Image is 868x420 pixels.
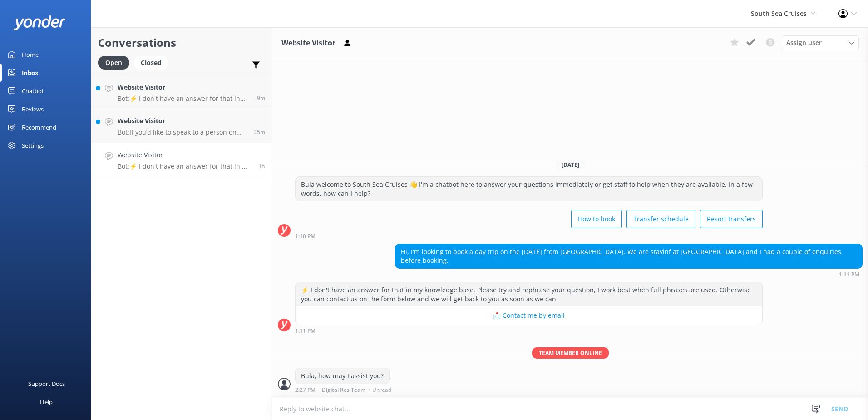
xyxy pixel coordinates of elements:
img: yonder-white-logo.png [14,15,66,30]
div: Chatbot [22,82,44,100]
span: Team member online [532,347,609,359]
div: Hi, I'm looking to book a day trip on the [DATE] from [GEOGRAPHIC_DATA]. We are stayinf at [GEOGR... [395,244,862,268]
strong: 2:27 PM [295,387,316,393]
span: [DATE] [556,161,585,169]
a: Website VisitorBot:⚡ I don't have an answer for that in my knowledge base. Please try and rephras... [91,143,272,177]
button: Resort transfers [700,210,763,228]
h4: Website Visitor [118,116,247,126]
div: Oct 13 2025 02:10pm (UTC +13:00) Pacific/Auckland [295,233,763,239]
span: South Sea Cruises [751,9,807,18]
div: Oct 13 2025 03:27pm (UTC +13:00) Pacific/Auckland [295,386,394,393]
a: Closed [134,57,173,67]
div: Bula, how may I assist you? [296,368,389,384]
div: Oct 13 2025 02:11pm (UTC +13:00) Pacific/Auckland [295,327,763,334]
h3: Website Visitor [281,37,335,49]
strong: 1:11 PM [295,328,316,334]
strong: 1:11 PM [839,272,859,277]
div: Oct 13 2025 02:11pm (UTC +13:00) Pacific/Auckland [395,271,863,277]
div: ⚡ I don't have an answer for that in my knowledge base. Please try and rephrase your question, I ... [296,282,762,306]
button: How to book [571,210,622,228]
div: Home [22,45,39,64]
a: Open [98,57,134,67]
h4: Website Visitor [118,150,252,160]
span: Oct 13 2025 02:51pm (UTC +13:00) Pacific/Auckland [254,128,265,136]
span: Oct 13 2025 02:11pm (UTC +13:00) Pacific/Auckland [258,162,265,170]
div: Support Docs [28,375,65,393]
span: • Unread [369,387,391,393]
h4: Website Visitor [118,82,250,92]
div: Reviews [22,100,44,118]
p: Bot: ⚡ I don't have an answer for that in my knowledge base. Please try and rephrase your questio... [118,162,252,170]
p: Bot: If you’d like to speak to a person on the South Sea Cruises team, please call [PHONE_NUMBER]... [118,128,247,136]
div: Bula welcome to South Sea Cruises 👋 I'm a chatbot here to answer your questions immediately or ge... [296,177,762,201]
span: Oct 13 2025 03:17pm (UTC +13:00) Pacific/Auckland [257,94,265,102]
span: Assign user [786,38,822,48]
a: Website VisitorBot:If you’d like to speak to a person on the South Sea Cruises team, please call ... [91,109,272,143]
button: 📩 Contact me by email [296,306,762,325]
div: Recommend [22,118,56,136]
div: Open [98,56,129,70]
h2: Conversations [98,34,265,51]
button: Transfer schedule [626,210,695,228]
a: Website VisitorBot:⚡ I don't have an answer for that in my knowledge base. Please try and rephras... [91,75,272,109]
div: Inbox [22,64,39,82]
div: Closed [134,56,168,70]
span: Digital Res Team [322,387,365,393]
strong: 1:10 PM [295,234,316,239]
div: Settings [22,136,44,155]
div: Assign User [782,35,859,50]
div: Help [40,393,53,411]
p: Bot: ⚡ I don't have an answer for that in my knowledge base. Please try and rephrase your questio... [118,95,250,103]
